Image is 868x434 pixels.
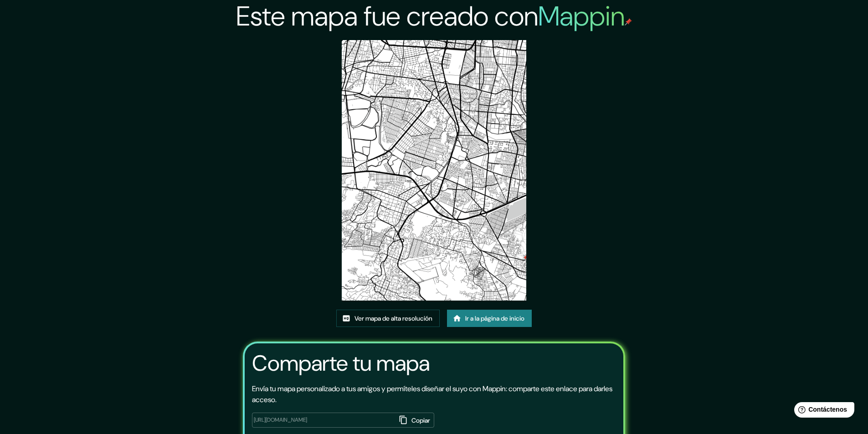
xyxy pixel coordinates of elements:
font: Envía tu mapa personalizado a tus amigos y permíteles diseñar el suyo con Mappin: comparte este e... [252,384,612,404]
a: Ir a la página de inicio [447,310,532,327]
font: Ver mapa de alta resolución [354,314,432,322]
iframe: Lanzador de widgets de ayuda [787,398,858,424]
button: Copiar [396,413,434,428]
font: Comparte tu mapa [252,349,430,378]
font: Ir a la página de inicio [465,314,524,322]
img: pin de mapeo [625,18,632,26]
img: created-map [342,40,526,301]
font: Copiar [411,416,430,424]
a: Ver mapa de alta resolución [336,310,440,327]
